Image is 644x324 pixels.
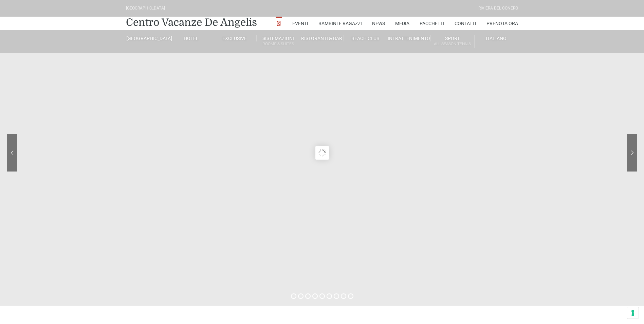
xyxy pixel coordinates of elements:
[318,17,362,30] a: Bambini e Ragazzi
[292,17,308,30] a: Eventi
[431,41,474,47] small: All Season Tennis
[126,16,257,29] a: Centro Vacanze De Angelis
[126,35,169,41] a: [GEOGRAPHIC_DATA]
[431,35,474,48] a: SportAll Season Tennis
[257,41,300,47] small: Rooms & Suites
[372,17,385,30] a: News
[387,35,431,41] a: Intrattenimento
[455,17,476,30] a: Contatti
[395,17,409,30] a: Media
[344,35,387,41] a: Beach Club
[420,17,444,30] a: Pacchetti
[478,5,518,12] div: Riviera Del Conero
[486,17,518,30] a: Prenota Ora
[257,35,300,48] a: SistemazioniRooms & Suites
[300,35,344,41] a: Ristoranti & Bar
[213,35,257,41] a: Exclusive
[169,35,213,41] a: Hotel
[627,307,639,319] button: Le tue preferenze relative al consenso per le tecnologie di tracciamento
[126,5,165,12] div: [GEOGRAPHIC_DATA]
[475,35,518,41] a: Italiano
[486,36,507,41] span: Italiano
